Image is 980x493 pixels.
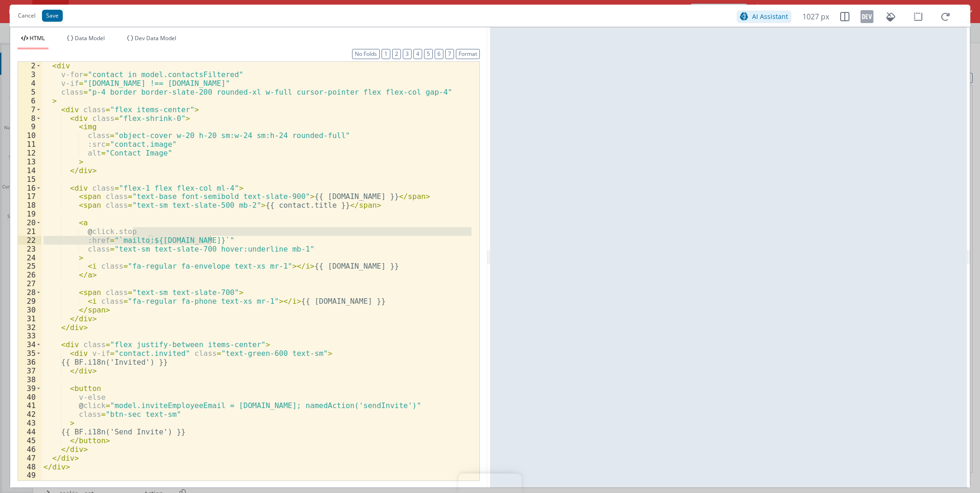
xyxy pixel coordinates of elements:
div: 12 [18,149,42,157]
div: 10 [18,131,42,140]
div: 38 [18,375,42,384]
div: 6 [18,96,42,105]
div: 39 [18,384,42,393]
button: 3 [403,49,412,59]
button: Save [42,10,63,22]
button: 1 [382,49,390,59]
div: 8 [18,114,42,123]
div: 9 [18,122,42,131]
div: 21 [18,227,42,236]
div: 30 [18,306,42,314]
div: 27 [18,279,42,288]
div: 44 [18,427,42,436]
div: 28 [18,288,42,297]
div: 41 [18,401,42,410]
div: 17 [18,192,42,201]
div: 36 [18,358,42,367]
div: 25 [18,262,42,271]
span: Dev Data Model [135,34,176,42]
span: AI Assistant [752,12,788,21]
div: 29 [18,297,42,306]
div: 3 [18,70,42,79]
button: 7 [445,49,454,59]
button: 4 [413,49,422,59]
button: No Folds [352,49,380,59]
div: 2 [18,61,42,70]
div: 42 [18,410,42,419]
button: 2 [392,49,401,59]
div: 37 [18,367,42,375]
button: 5 [424,49,433,59]
div: 22 [18,236,42,245]
div: 34 [18,340,42,349]
div: 5 [18,88,42,96]
div: 18 [18,201,42,210]
div: 45 [18,436,42,445]
span: Data Model [75,34,105,42]
div: 7 [18,105,42,114]
div: 20 [18,218,42,227]
div: 13 [18,157,42,166]
div: 40 [18,393,42,402]
div: 43 [18,419,42,427]
button: 6 [435,49,443,59]
div: 46 [18,445,42,454]
div: 47 [18,454,42,463]
button: Format [456,49,480,59]
span: 1027 px [802,11,829,22]
div: 4 [18,79,42,88]
div: 31 [18,314,42,323]
div: 32 [18,323,42,332]
iframe: Marker.io feedback button [459,474,522,493]
div: 11 [18,140,42,149]
div: 35 [18,349,42,358]
button: Cancel [13,9,40,22]
div: 16 [18,184,42,192]
div: 33 [18,331,42,340]
span: HTML [30,34,45,42]
div: 19 [18,210,42,218]
div: 14 [18,166,42,175]
div: 23 [18,245,42,253]
div: 49 [18,471,42,480]
div: 48 [18,463,42,471]
button: AI Assistant [737,11,791,23]
div: 26 [18,271,42,279]
div: 24 [18,253,42,262]
div: 15 [18,175,42,184]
